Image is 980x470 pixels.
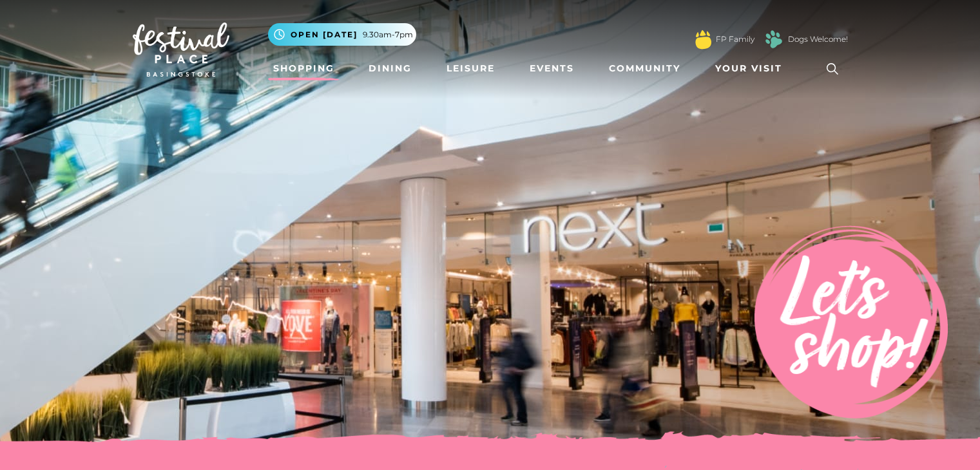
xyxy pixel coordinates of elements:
a: Events [524,57,579,80]
button: Open [DATE] 9.30am-7pm [268,23,416,46]
a: FP Family [716,33,754,45]
a: Your Visit [710,57,794,80]
a: Dining [363,57,417,80]
span: Your Visit [715,62,782,75]
span: Open [DATE] [291,29,358,41]
a: Dogs Welcome! [788,33,848,45]
img: Festival Place Logo [133,23,229,77]
a: Shopping [268,57,340,80]
a: Leisure [441,57,500,80]
a: Community [604,57,686,80]
span: 9.30am-7pm [363,29,413,41]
